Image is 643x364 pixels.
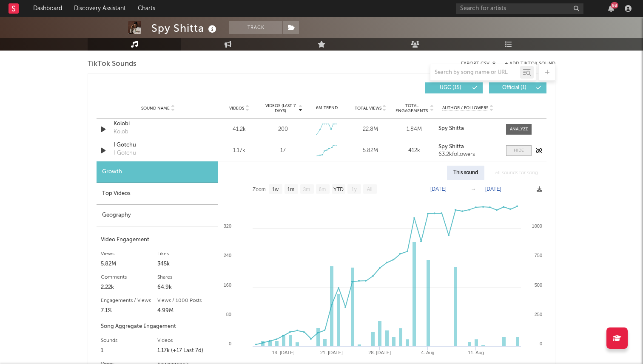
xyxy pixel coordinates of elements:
[505,62,555,66] button: + Add TikTok Sound
[101,235,213,245] div: Video Engagement
[307,105,347,111] div: 6M Trend
[303,186,310,192] text: 3m
[485,186,501,192] text: [DATE]
[495,85,534,90] span: Official ( 1 )
[438,144,498,150] a: Spy Shitta
[368,350,391,355] text: 28. [DATE]
[351,186,357,192] text: 1y
[219,125,259,134] div: 41.2k
[351,125,390,134] div: 22.8M
[535,312,542,317] text: 250
[456,3,583,14] input: Search for artists
[430,69,520,76] input: Search by song name or URL
[421,350,434,355] text: 4. Aug
[489,82,546,93] button: Official(1)
[532,223,542,229] text: 1000
[114,141,202,150] a: I Gotchu
[351,147,390,155] div: 5.82M
[229,341,231,346] text: 0
[157,249,214,259] div: Likes
[287,186,295,192] text: 1m
[224,223,231,229] text: 320
[438,144,464,150] strong: Spy Shitta
[471,186,476,192] text: →
[219,147,259,155] div: 1.17k
[151,21,219,35] div: Spy Shitta
[438,126,464,131] strong: Spy Shitta
[141,106,170,111] span: Sound Name
[101,306,157,316] div: 7.1%
[278,125,288,134] div: 200
[395,103,429,113] span: Total Engagements
[442,105,488,111] span: Author / Followers
[535,282,542,288] text: 500
[101,272,157,282] div: Comments
[101,346,157,356] div: 1
[438,152,498,158] div: 63.2k followers
[157,259,214,269] div: 345k
[229,106,244,111] span: Videos
[97,161,218,183] div: Growth
[253,186,266,192] text: Zoom
[430,186,447,192] text: [DATE]
[101,249,157,259] div: Views
[97,183,218,205] div: Top Videos
[461,61,496,66] button: Export CSV
[333,186,344,192] text: YTD
[367,186,372,192] text: All
[114,149,136,158] div: I Gotchu
[101,336,157,346] div: Sounds
[157,336,214,346] div: Videos
[496,62,555,66] button: + Add TikTok Sound
[157,346,214,356] div: 1.17k (+17 Last 7d)
[438,126,498,132] a: Spy Shitta
[229,21,282,34] button: Track
[535,253,542,258] text: 750
[157,306,214,316] div: 4.99M
[540,341,542,346] text: 0
[395,125,434,134] div: 1.84M
[468,350,484,355] text: 11. Aug
[101,259,157,269] div: 5.82M
[114,128,130,136] div: Kolobi
[101,322,213,332] div: Song Aggregate Engagement
[280,147,286,155] div: 17
[101,296,157,306] div: Engagements / Views
[355,106,381,111] span: Total Views
[97,205,218,226] div: Geography
[157,282,214,293] div: 64.9k
[319,186,326,192] text: 6m
[272,350,295,355] text: 14. [DATE]
[489,166,544,180] div: All sounds for song
[88,59,137,69] span: TikTok Sounds
[101,282,157,293] div: 2.22k
[447,166,484,180] div: This sound
[608,5,614,12] button: 98
[114,120,202,128] a: Kolobi
[157,272,214,282] div: Shares
[272,186,279,192] text: 1w
[320,350,343,355] text: 21. [DATE]
[224,253,231,258] text: 240
[611,2,618,8] div: 98
[157,296,214,306] div: Views / 1000 Posts
[431,85,470,90] span: UGC ( 15 )
[226,312,231,317] text: 80
[395,147,434,155] div: 412k
[224,282,231,288] text: 160
[425,82,483,93] button: UGC(15)
[263,103,298,113] span: Videos (last 7 days)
